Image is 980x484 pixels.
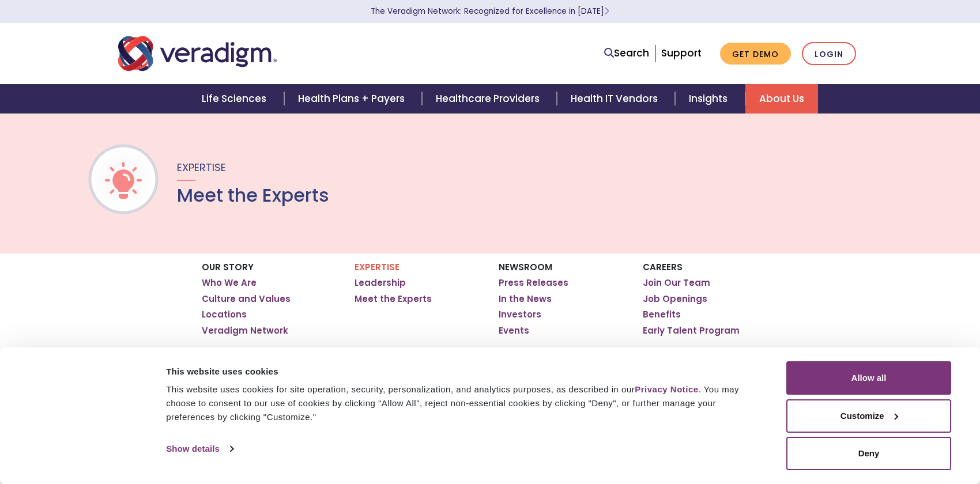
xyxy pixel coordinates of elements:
[675,84,745,114] a: Insights
[499,277,568,289] a: Press Releases
[355,277,406,289] a: Leadership
[786,361,951,395] button: Allow all
[643,277,710,289] a: Join Our Team
[643,325,740,336] a: Early Talent Program
[643,293,707,305] a: Job Openings
[786,399,951,433] button: Customize
[166,440,233,457] a: Show details
[720,43,791,65] a: Get Demo
[177,160,226,175] span: Expertise
[499,325,529,336] a: Events
[604,46,649,61] a: Search
[355,293,432,305] a: Meet the Experts
[786,437,951,470] button: Deny
[188,84,284,114] a: Life Sciences
[284,84,422,114] a: Health Plans + Payers
[202,309,247,320] a: Locations
[422,84,557,114] a: Healthcare Providers
[499,309,541,320] a: Investors
[635,384,698,394] a: Privacy Notice
[661,46,702,60] a: Support
[202,277,257,289] a: Who We Are
[118,35,277,73] img: Veradigm logo
[202,325,288,336] a: Veradigm Network
[604,6,609,17] span: Learn More
[177,184,329,206] h1: Meet the Experts
[499,293,552,305] a: In the News
[557,84,675,114] a: Health IT Vendors
[802,42,856,66] a: Login
[371,6,609,17] a: The Veradigm Network: Recognized for Excellence in [DATE]Learn More
[202,293,291,305] a: Culture and Values
[166,383,760,424] div: This website uses cookies for site operation, security, personalization, and analytics purposes, ...
[745,84,818,114] a: About Us
[166,365,760,379] div: This website uses cookies
[643,309,681,320] a: Benefits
